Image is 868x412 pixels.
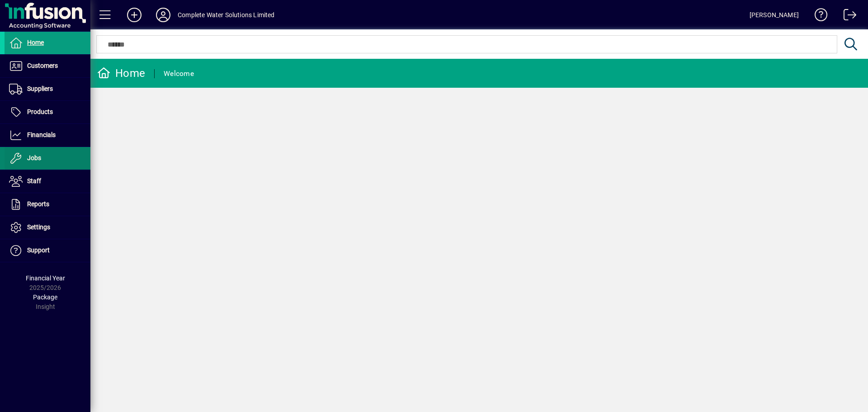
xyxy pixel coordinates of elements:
a: Suppliers [5,78,90,100]
span: Support [27,246,50,254]
a: Support [5,239,90,262]
div: Welcome [164,66,194,81]
span: Customers [27,62,58,69]
span: Package [33,294,57,301]
button: Add [120,7,149,23]
span: Staff [27,177,41,185]
span: Settings [27,223,50,231]
span: Financials [27,131,56,138]
button: Profile [149,7,178,23]
a: Staff [5,170,90,193]
a: Knowledge Base [808,2,828,31]
a: Customers [5,55,90,77]
a: Financials [5,124,90,147]
a: Products [5,101,90,123]
div: Home [97,66,145,81]
div: [PERSON_NAME] [750,8,799,22]
span: Reports [27,200,49,208]
a: Jobs [5,147,90,170]
a: Reports [5,193,90,216]
span: Suppliers [27,85,53,92]
span: Jobs [27,154,41,161]
div: Complete Water Solutions Limited [178,8,275,22]
span: Products [27,108,53,115]
span: Financial Year [26,275,65,282]
a: Logout [837,2,857,31]
a: Settings [5,216,90,239]
span: Home [27,39,44,46]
